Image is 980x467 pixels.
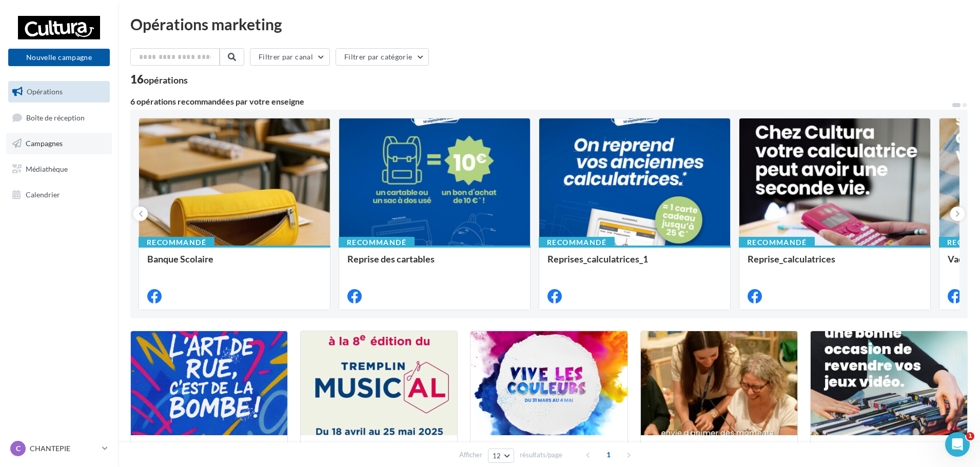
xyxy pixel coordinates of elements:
[6,184,112,206] a: Calendrier
[130,16,968,32] div: Opérations marketing
[26,113,85,121] span: Boîte de réception
[130,97,951,106] div: 6 opérations recommandées par votre enseigne
[144,75,188,85] div: opérations
[8,439,110,458] a: C CHANTEPIE
[6,81,112,103] a: Opérations
[130,74,188,85] div: 16
[6,107,112,129] a: Boîte de réception
[488,449,514,463] button: 12
[6,158,112,180] a: Médiathèque
[8,49,110,66] button: Nouvelle campagne
[26,139,63,148] span: Campagnes
[459,450,482,460] span: Afficher
[139,237,214,248] div: Recommandé
[250,48,330,66] button: Filtrer par canal
[30,443,98,454] p: CHANTEPIE
[16,443,21,454] span: C
[493,452,501,460] span: 12
[739,237,815,248] div: Recommandé
[520,450,562,460] span: résultats/page
[945,432,970,457] iframe: Intercom live chat
[748,253,835,265] span: Reprise_calculatrices
[336,48,429,66] button: Filtrer par catégorie
[547,253,648,265] span: Reprises_calculatrices_1
[27,87,63,96] span: Opérations
[339,237,415,248] div: Recommandé
[6,133,112,154] a: Campagnes
[539,237,615,248] div: Recommandé
[966,432,974,440] span: 1
[26,190,60,198] span: Calendrier
[347,253,435,265] span: Reprise des cartables
[600,446,617,463] span: 1
[26,165,68,173] span: Médiathèque
[147,253,213,265] span: Banque Scolaire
